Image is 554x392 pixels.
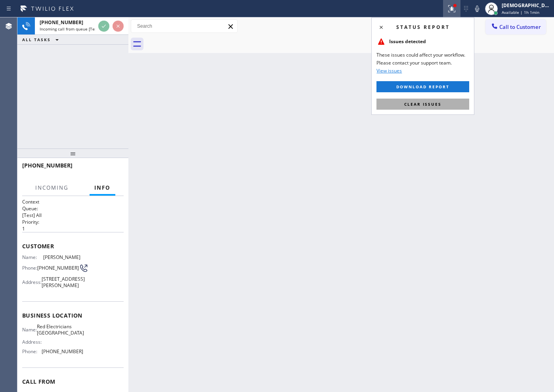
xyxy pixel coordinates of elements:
span: Business location [22,312,124,319]
span: Address: [22,339,43,345]
p: [Test] All [22,212,124,219]
span: Name: [22,327,37,333]
h2: Queue: [22,205,124,212]
span: [PHONE_NUMBER] [37,265,79,271]
span: [STREET_ADDRESS][PERSON_NAME] [42,276,85,288]
span: [PHONE_NUMBER] [40,19,83,26]
span: Call to Customer [499,23,541,30]
h1: Context [22,198,124,205]
span: Phone: [22,265,37,271]
button: Mute [472,3,483,14]
span: [PHONE_NUMBER] [42,348,83,354]
button: Accept [98,21,109,32]
span: Name: [22,254,43,260]
span: Available | 1h 1min [502,10,539,15]
span: Address: [22,279,42,285]
button: Call to Customer [485,19,546,34]
div: [DEMOGRAPHIC_DATA][PERSON_NAME] [502,2,552,9]
input: Search [131,20,237,32]
span: Incoming call from queue [Test] All [40,26,105,32]
span: ALL TASKS [22,37,51,42]
span: Red Electricians [GEOGRAPHIC_DATA] [37,323,84,336]
button: ALL TASKS [17,35,67,44]
button: Incoming [31,180,73,196]
h2: Priority: [22,219,124,225]
span: [PHONE_NUMBER] [22,162,73,169]
button: Reject [113,21,124,32]
span: Customer [22,242,124,250]
span: Info [94,184,111,191]
button: Info [90,180,115,196]
span: Incoming [35,184,69,191]
p: 1 [22,225,124,232]
span: [PERSON_NAME] [43,254,83,260]
span: Call From [22,378,124,385]
span: Phone: [22,348,42,354]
